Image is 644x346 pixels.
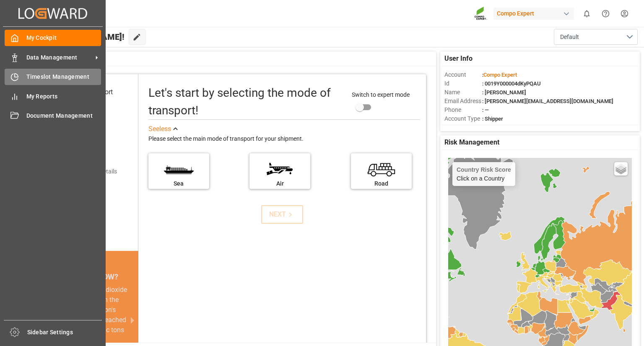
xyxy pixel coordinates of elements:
span: Id [444,79,482,88]
button: show 0 new notifications [577,4,596,23]
span: Account Type [444,114,482,123]
div: Let's start by selecting the mode of transport! [148,84,344,119]
button: Help Center [596,4,615,23]
span: My Reports [26,92,101,101]
span: Name [444,88,482,97]
h4: Country Risk Score [457,166,511,173]
div: Sea [153,179,205,188]
a: Layers [614,162,628,176]
span: Phone [444,106,482,114]
a: Document Management [5,108,101,124]
button: Compo Expert [493,5,577,21]
span: : 0019Y000004dKyPQAU [482,80,541,87]
div: See less [148,124,171,134]
div: Road [355,179,408,188]
div: Compo Expert [493,8,574,20]
span: Timeslot Management [26,72,101,81]
a: My Reports [5,88,101,104]
span: : [PERSON_NAME][EMAIL_ADDRESS][DOMAIN_NAME] [482,98,613,104]
div: Air [254,179,306,188]
span: : Shipper [482,116,503,122]
img: Screenshot%202023-09-29%20at%2010.02.21.png_1712312052.png [474,6,488,21]
div: Add shipping details [65,167,117,176]
span: Hello [PERSON_NAME]! [34,29,125,45]
span: Email Address [444,97,482,106]
span: Risk Management [444,137,499,147]
span: My Cockpit [26,34,101,42]
div: Click on a Country [457,166,511,182]
span: Default [560,33,579,41]
div: NEXT [269,209,295,219]
span: Compo Expert [483,72,517,78]
span: Account [444,70,482,79]
span: : [482,72,517,78]
a: Timeslot Management [5,69,101,85]
span: Data Management [26,53,93,62]
span: Switch to expert mode [352,91,410,98]
button: NEXT [261,205,303,224]
span: User Info [444,54,473,64]
a: My Cockpit [5,30,101,46]
span: Document Management [26,111,101,120]
span: Sidebar Settings [27,328,102,337]
span: : [PERSON_NAME] [482,89,526,96]
button: open menu [554,29,638,45]
div: Please select the main mode of transport for your shipment. [148,134,420,144]
span: : — [482,107,489,113]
